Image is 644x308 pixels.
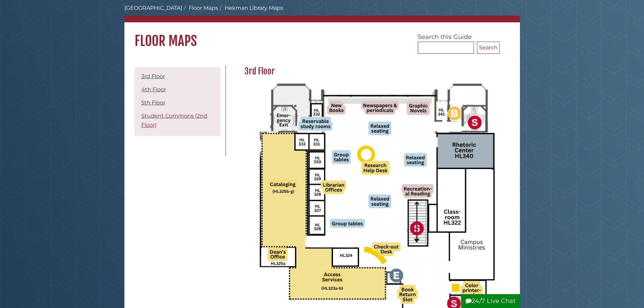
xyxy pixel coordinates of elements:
[135,66,220,139] div: Guide Pages
[124,5,182,11] a: [GEOGRAPHIC_DATA]
[124,4,520,22] nav: breadcrumb
[124,22,520,49] h1: Floor Maps
[461,294,520,308] button: 24/7 Live Chat
[189,5,218,11] a: Floor Maps
[141,99,165,106] a: 5th Floor
[141,73,165,79] a: 3rd Floor
[141,86,166,93] a: 4th Floor
[218,4,283,12] li: Hekman Library Maps
[241,66,500,77] h2: 3rd Floor
[141,113,207,128] a: Student Commons (2nd Floor)
[477,42,500,54] button: Search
